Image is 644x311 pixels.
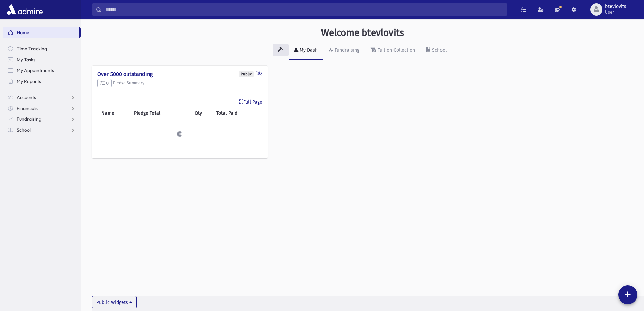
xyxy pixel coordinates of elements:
[17,127,31,133] span: School
[212,106,262,121] th: Total Paid
[17,29,29,36] span: Home
[3,125,81,135] a: School
[130,106,191,121] th: Pledge Total
[97,106,130,121] th: Name
[3,65,81,76] a: My Appointments
[97,79,262,88] h5: Pledge Summary
[431,47,447,53] div: School
[3,27,79,38] a: Home
[5,3,44,16] img: AdmirePro
[365,41,421,60] a: Tuition Collection
[3,76,81,87] a: My Reports
[191,106,212,121] th: Qty
[17,116,41,122] span: Fundraising
[3,43,81,54] a: Time Tracking
[376,47,415,53] div: Tuition Collection
[17,46,47,52] span: Time Tracking
[17,78,41,84] span: My Reports
[605,4,626,9] span: btevlovits
[239,98,262,106] a: Full Page
[289,41,323,60] a: My Dash
[3,92,81,103] a: Accounts
[298,47,318,53] div: My Dash
[3,103,81,114] a: Financials
[92,296,137,308] button: Public Widgets
[3,114,81,125] a: Fundraising
[100,81,109,86] span: 0
[17,57,35,63] span: My Tasks
[323,41,365,60] a: Fundraising
[17,67,54,73] span: My Appointments
[3,54,81,65] a: My Tasks
[421,41,452,60] a: School
[97,71,262,77] h4: Over 5000 outstanding
[333,47,359,53] div: Fundraising
[239,71,254,77] div: Public
[321,27,404,39] h3: Welcome btevlovits
[97,79,112,88] button: 0
[102,3,507,16] input: Search
[17,94,36,101] span: Accounts
[605,9,626,15] span: User
[17,105,38,111] span: Financials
